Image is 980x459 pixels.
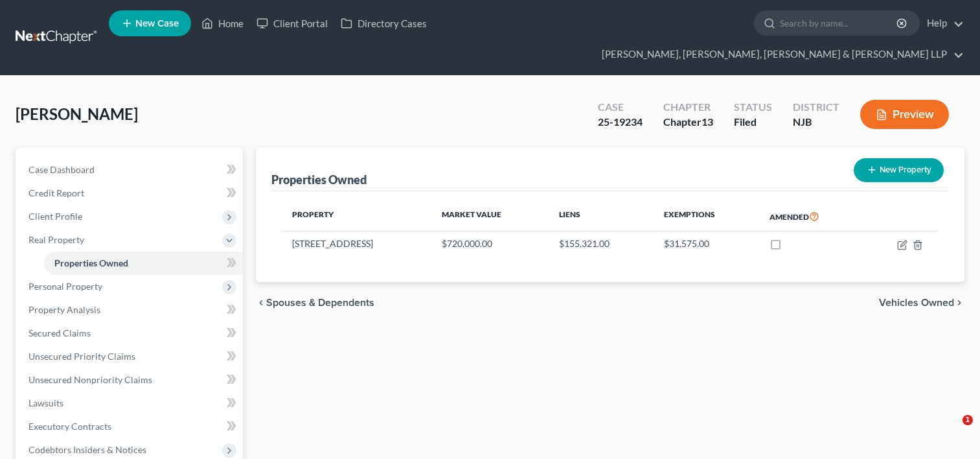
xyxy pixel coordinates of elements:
th: Property [282,202,431,231]
span: 1 [963,415,973,425]
span: Unsecured Nonpriority Claims [28,374,152,385]
th: Market Value [431,202,549,231]
span: Vehicles Owned [879,298,954,308]
span: Unsecured Priority Claims [28,351,135,362]
a: Secured Claims [18,322,243,345]
a: Property Analysis [18,298,243,322]
span: Spouses & Dependents [266,298,374,308]
i: chevron_left [256,298,266,308]
a: Credit Report [18,182,243,205]
th: Exemptions [654,202,759,231]
span: 13 [701,115,713,128]
span: Lawsuits [28,397,63,408]
div: Filed [734,115,772,130]
button: New Property [854,158,944,182]
span: Credit Report [28,187,84,198]
th: Liens [549,202,653,231]
span: Secured Claims [28,327,91,338]
td: $31,575.00 [654,231,759,256]
span: Properties Owned [54,257,128,268]
div: Status [734,100,772,115]
span: Client Profile [28,211,82,222]
span: Personal Property [28,281,102,292]
th: Amended [759,202,863,231]
button: chevron_left Spouses & Dependents [256,298,374,308]
a: Executory Contracts [18,415,243,438]
div: District [793,100,839,115]
a: Directory Cases [334,12,433,35]
a: Case Dashboard [18,158,243,182]
a: Properties Owned [44,252,243,275]
div: Properties Owned [271,172,367,187]
div: Case [598,100,643,115]
a: Unsecured Priority Claims [18,345,243,368]
span: Property Analysis [28,304,100,315]
iframe: Intercom live chat [936,415,967,446]
td: $155,321.00 [549,231,653,256]
span: Codebtors Insiders & Notices [28,444,146,455]
div: Chapter [663,115,713,130]
i: chevron_right [954,298,964,308]
span: Executory Contracts [28,421,111,432]
a: Lawsuits [18,392,243,415]
div: 25-19234 [598,115,643,130]
a: [PERSON_NAME], [PERSON_NAME], [PERSON_NAME] & [PERSON_NAME] LLP [595,43,964,66]
button: Vehicles Owned chevron_right [879,298,964,308]
a: Home [195,12,250,35]
a: Help [920,12,964,35]
span: [PERSON_NAME] [16,104,138,123]
a: Client Portal [250,12,334,35]
input: Search by name... [780,11,898,35]
td: [STREET_ADDRESS] [282,231,431,256]
span: Real Property [28,234,84,245]
button: Preview [860,100,949,129]
td: $720,000.00 [431,231,549,256]
div: NJB [793,115,839,130]
a: Unsecured Nonpriority Claims [18,368,243,392]
span: New Case [135,19,179,29]
span: Case Dashboard [28,164,95,175]
div: Chapter [663,100,713,115]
